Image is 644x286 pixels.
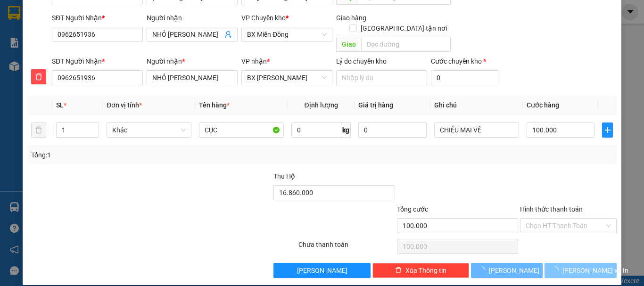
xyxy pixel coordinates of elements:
[520,205,583,213] label: Hình thức thanh toán
[241,57,267,65] span: VP nhận
[545,263,617,278] button: [PERSON_NAME] và In
[90,31,166,42] div: [PERSON_NAME]
[304,101,338,109] span: Định lượng
[562,265,628,276] span: [PERSON_NAME] và In
[471,263,543,278] button: [PERSON_NAME]
[247,27,327,41] span: BX Miền Đông
[8,8,83,31] div: VP [PERSON_NAME]
[358,101,393,109] span: Giá trị hàng
[107,101,142,109] span: Đơn vị tính
[405,265,446,276] span: Xóa Thông tin
[297,265,347,276] span: [PERSON_NAME]
[336,37,361,52] span: Giao
[199,123,284,138] input: VD: Bàn, Ghế
[602,123,613,138] button: plus
[8,9,23,19] span: Gửi:
[90,42,166,55] div: 0988927368
[89,61,167,74] div: 50.000
[358,123,426,138] input: 0
[372,263,469,278] button: deleteXóa Thông tin
[297,239,396,256] div: Chưa thanh toán
[357,23,451,33] span: [GEOGRAPHIC_DATA] tận nơi
[527,101,559,109] span: Cước hàng
[90,9,113,19] span: Nhận:
[52,70,143,85] input: SĐT người nhận
[31,69,46,84] button: delete
[489,265,539,276] span: [PERSON_NAME]
[112,123,186,137] span: Khác
[147,70,238,85] input: Tên người nhận
[273,263,370,278] button: [PERSON_NAME]
[430,96,523,114] th: Ghi chú
[147,56,238,66] div: Người nhận
[336,14,366,22] span: Giao hàng
[395,267,402,274] span: delete
[479,267,489,273] span: loading
[31,123,46,138] button: delete
[199,101,230,109] span: Tên hàng
[434,123,519,138] input: Ghi Chú
[603,126,612,134] span: plus
[224,31,232,38] span: user-add
[56,101,64,109] span: SL
[247,71,327,85] span: BX Phạm Văn Đồng
[552,267,562,273] span: loading
[336,70,427,85] input: Lý do chuyển kho
[361,37,451,52] input: Dọc đường
[336,57,387,65] label: Lý do chuyển kho
[52,56,143,66] div: SĐT Người Nhận
[273,172,295,180] span: Thu Hộ
[431,56,498,66] div: Cước chuyển kho
[8,42,83,55] div: 0774242424
[341,123,351,138] span: kg
[90,8,166,31] div: BX [PERSON_NAME]
[241,14,286,22] span: VP Chuyển kho
[32,73,46,81] span: delete
[147,13,238,23] div: Người nhận
[8,31,83,42] div: KHÁNH
[397,205,428,213] span: Tổng cước
[31,150,249,160] div: Tổng: 1
[89,63,102,73] span: CC :
[52,13,143,23] div: SĐT Người Nhận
